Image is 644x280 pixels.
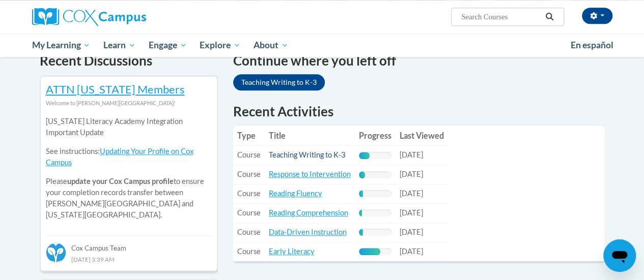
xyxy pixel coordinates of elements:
th: Title [265,126,355,146]
span: Course [237,189,261,198]
h4: Recent Discussions [40,51,218,71]
span: En español [571,40,613,50]
img: Cox Campus [32,8,146,26]
a: Explore [193,34,247,57]
a: Engage [142,34,193,57]
div: Progress, % [359,152,370,159]
span: [DATE] [400,228,423,236]
span: Explore [200,39,240,51]
b: update your Cox Campus profile [67,177,174,185]
th: Progress [355,126,396,146]
div: Progress, % [359,209,362,216]
div: Progress, % [359,248,381,255]
a: Updating Your Profile on Cox Campus [46,147,193,167]
span: Learn [103,39,135,51]
div: Please to ensure your completion records transfer between [PERSON_NAME][GEOGRAPHIC_DATA] and [US_... [46,109,212,228]
iframe: Button to launch messaging window [603,239,636,272]
span: Course [237,150,261,159]
a: Reading Fluency [269,189,322,198]
span: Engage [149,39,187,51]
div: Progress, % [359,171,366,178]
span: [DATE] [400,247,423,256]
a: About [247,34,295,57]
button: Account Settings [582,8,612,24]
div: Cox Campus Team [46,235,212,254]
span: Course [237,247,261,256]
a: ATTN [US_STATE] Members [46,82,185,96]
a: Data-Driven Instruction [269,228,347,236]
div: Progress, % [359,190,363,197]
a: Early Literacy [269,247,315,256]
a: Teaching Writing to K-3 [269,150,346,159]
input: Search Courses [460,11,542,23]
span: [DATE] [400,170,423,178]
th: Type [233,126,265,146]
a: Teaching Writing to K-3 [233,74,325,90]
button: Search [542,11,557,23]
span: [DATE] [400,150,423,159]
a: My Learning [25,34,97,57]
th: Last Viewed [396,126,448,146]
div: Welcome to [PERSON_NAME][GEOGRAPHIC_DATA]! [46,98,212,109]
span: Course [237,170,261,178]
span: My Learning [32,39,90,51]
h1: Recent Activities [233,102,605,120]
div: [DATE] 3:39 AM [46,254,212,265]
span: About [254,39,288,51]
span: Course [237,208,261,217]
a: Cox Campus [32,8,215,26]
img: Cox Campus Team [46,242,66,263]
a: En español [564,35,620,56]
p: See instructions: [46,146,212,168]
div: Progress, % [359,229,363,236]
span: [DATE] [400,208,423,217]
a: Reading Comprehension [269,208,348,217]
span: [DATE] [400,189,423,198]
span: Course [237,228,261,236]
div: Main menu [24,34,620,57]
h4: Continue where you left off [233,51,605,71]
a: Response to Intervention [269,170,351,178]
p: [US_STATE] Literacy Academy Integration Important Update [46,116,212,138]
a: Learn [97,34,142,57]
